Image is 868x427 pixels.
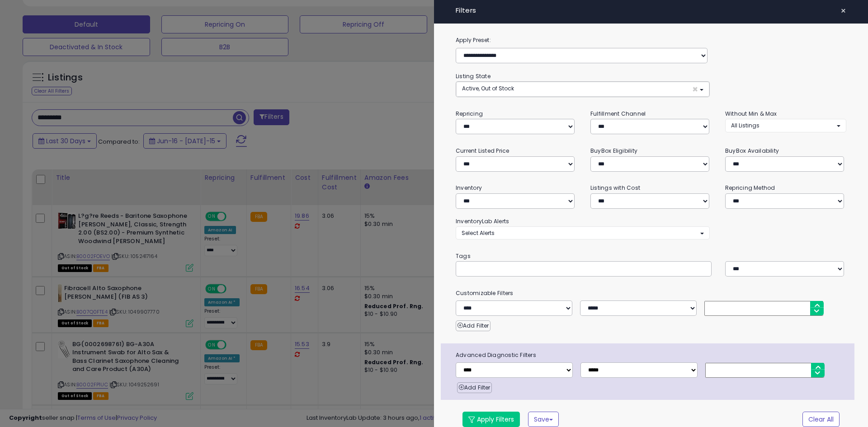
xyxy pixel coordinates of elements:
[456,82,709,97] button: Active, Out of Stock ×
[725,147,779,155] small: BuyBox Availability
[528,412,559,427] button: Save
[456,184,482,192] small: Inventory
[462,229,495,237] span: Select Alerts
[590,147,637,155] small: BuyBox Eligibility
[449,35,853,45] label: Apply Preset:
[731,122,759,129] span: All Listings
[456,320,491,331] button: Add Filter
[462,84,514,92] span: Active, Out of Stock
[456,72,491,80] small: Listing State
[840,5,846,17] span: ×
[456,217,509,225] small: InventoryLab Alerts
[456,7,846,14] h4: Filters
[449,350,854,360] span: Advanced Diagnostic Filters
[456,226,710,239] button: Select Alerts
[725,184,775,192] small: Repricing Method
[457,382,492,393] button: Add Filter
[456,147,509,155] small: Current Listed Price
[449,288,853,298] small: Customizable Filters
[590,110,646,117] small: Fulfillment Channel
[802,412,840,427] button: Clear All
[837,5,850,17] button: ×
[462,412,520,427] button: Apply Filters
[692,84,698,94] span: ×
[725,119,846,132] button: All Listings
[590,184,640,192] small: Listings with Cost
[456,110,483,117] small: Repricing
[725,110,777,117] small: Without Min & Max
[449,251,853,261] small: Tags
